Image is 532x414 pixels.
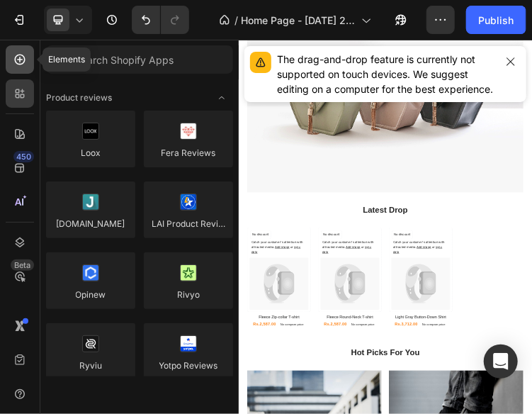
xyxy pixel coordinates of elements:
div: Undo/Redo [132,6,189,34]
iframe: Design area [239,40,532,414]
div: Publish [478,13,514,28]
input: Search Shopify Apps [46,45,233,74]
span: Toggle open [210,86,233,109]
div: Open Intercom Messenger [484,345,518,379]
button: Publish [466,6,526,34]
span: Home Page - [DATE] 23:50:18 [241,13,356,28]
div: 450 [13,151,34,162]
div: Beta [11,259,34,271]
span: Product reviews [46,91,112,104]
div: The drag-and-drop feature is currently not supported on touch devices. We suggest editing on a co... [277,52,495,96]
span: / [234,13,238,28]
